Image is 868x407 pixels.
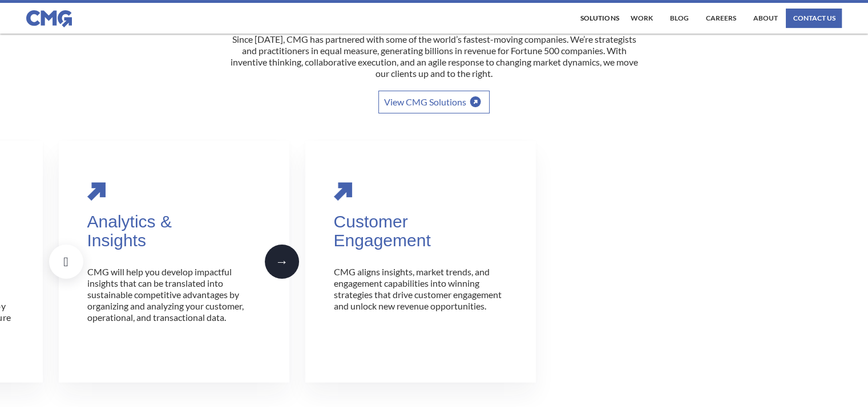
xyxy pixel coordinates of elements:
p: The Ways We Help The World's Businesses Transform, Grow & Thrive Since [DATE], CMG has partnered ... [229,11,640,91]
div: next slide [265,245,299,279]
div: Analytics & Insights [87,212,261,250]
a: Careers [703,9,738,28]
div:  [63,256,68,267]
a: work [627,9,655,28]
div: Solutions [580,15,619,22]
a: View CMG Solutions [378,91,490,113]
div: carousel [59,141,289,382]
div: previous slide [49,245,83,279]
div: Customer Engagement [334,212,507,250]
a: About [750,9,780,28]
div: → [275,256,288,267]
p: CMG will help you develop impactful insights that can be translated into sustainable competitive ... [87,266,261,346]
img: CMG logo in blue. [26,10,72,27]
a: Blog [667,9,691,28]
div: 4 of 4 [305,141,536,382]
div: 3 of 4 [59,141,289,382]
div: contact us [793,15,835,22]
p: CMG aligns insights, market trends, and engagement capabilities into winning strategies that driv... [334,266,507,346]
